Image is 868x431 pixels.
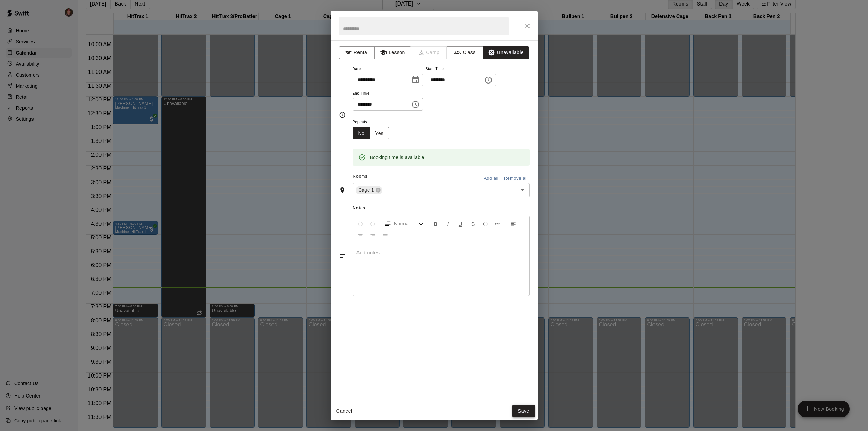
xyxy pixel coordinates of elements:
span: Camps can only be created in the Services page [411,46,447,59]
button: Format Strikethrough [467,217,479,230]
button: Insert Code [479,217,491,230]
svg: Rooms [339,187,346,194]
button: Class [447,46,483,59]
button: Choose time, selected time is 8:00 PM [409,98,422,111]
button: Lesson [374,46,411,59]
div: outlined button group [353,127,389,140]
span: Cage 1 [356,187,377,194]
button: Choose date, selected date is Aug 20, 2025 [409,73,422,87]
span: Repeats [353,118,395,127]
button: Unavailable [483,46,529,59]
button: Undo [354,217,366,230]
button: Format Underline [455,217,466,230]
button: Choose time, selected time is 7:30 PM [481,73,495,87]
button: Left Align [507,217,519,230]
span: Notes [353,203,529,214]
span: Rooms [353,174,368,179]
div: Booking time is available [370,151,425,164]
button: Close [521,20,534,32]
button: Remove all [502,173,530,184]
span: Date [353,65,423,74]
button: Redo [367,217,379,230]
button: Cancel [333,405,355,418]
svg: Timing [339,111,346,118]
span: Normal [394,220,418,227]
svg: Notes [339,253,346,259]
button: Insert Link [492,217,504,230]
button: Justify Align [379,230,391,242]
button: No [353,127,370,140]
button: Yes [370,127,389,140]
span: Start Time [426,65,496,74]
span: End Time [353,89,423,98]
button: Add all [480,173,502,184]
button: Save [512,405,535,418]
button: Right Align [367,230,379,242]
div: Cage 1 [356,186,382,194]
button: Format Bold [430,217,441,230]
button: Open [517,185,527,195]
button: Format Italics [442,217,454,230]
button: Rental [339,46,375,59]
button: Center Align [354,230,366,242]
button: Formatting Options [382,217,427,230]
